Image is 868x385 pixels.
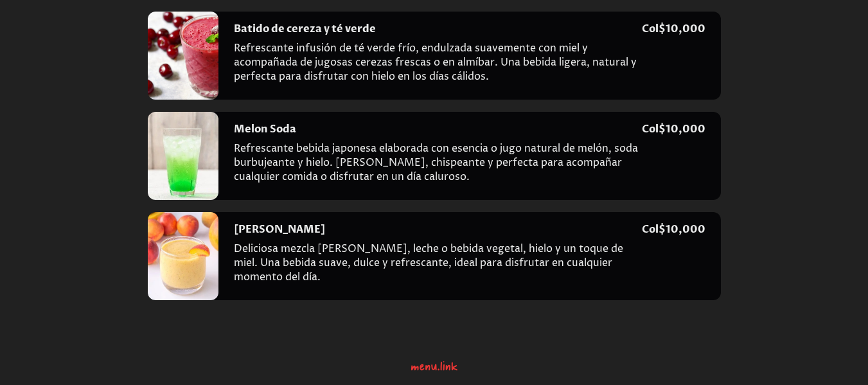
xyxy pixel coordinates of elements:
[411,352,457,373] a: Menu Link Logo
[234,41,642,89] p: Refrescante infusión de té verde frío, endulzada suavemente con miel y acompañada de jugosas cere...
[234,22,376,36] h4: Batido de cereza y té verde
[234,122,296,136] h4: Melon Soda
[234,141,642,189] p: Refrescante bebida japonesa elaborada con esencia o jugo natural de melón, soda burbujeante y hie...
[234,222,325,237] h4: [PERSON_NAME]
[642,22,705,36] p: Col$ 10,000
[234,242,642,289] p: Deliciosa mezcla [PERSON_NAME], leche o bebida vegetal, hielo y un toque de miel. Una bebida suav...
[642,122,705,136] p: Col$ 10,000
[642,222,705,237] p: Col$ 10,000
